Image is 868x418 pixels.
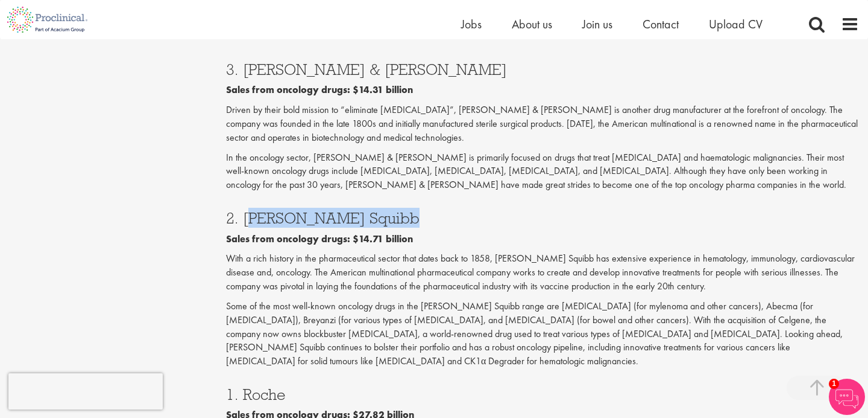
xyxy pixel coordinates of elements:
[226,233,413,245] b: Sales from oncology drugs: $14.71 billion
[461,16,482,32] a: Jobs
[226,83,413,96] b: Sales from oncology drugs: $14.31 billion
[226,151,859,193] p: In the oncology sector, [PERSON_NAME] & [PERSON_NAME] is primarily focused on drugs that treat [M...
[829,379,839,389] span: 1
[8,373,163,410] iframe: reCAPTCHA
[226,252,859,294] p: With a rich history in the pharmaceutical sector that dates back to 1858, [PERSON_NAME] Squibb ha...
[512,16,552,32] a: About us
[226,62,859,77] h3: 3. [PERSON_NAME] & [PERSON_NAME]
[582,16,612,32] a: Join us
[829,379,865,415] img: Chatbot
[709,16,763,32] a: Upload CV
[226,210,859,226] h3: 2. [PERSON_NAME] Squibb
[643,16,679,32] a: Contact
[226,387,859,402] h3: 1. Roche
[226,103,859,145] p: Driven by their bold mission to “eliminate [MEDICAL_DATA]”, [PERSON_NAME] & [PERSON_NAME] is anot...
[226,300,859,368] p: Some of the most well-known oncology drugs in the [PERSON_NAME] Squibb range are [MEDICAL_DATA] (...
